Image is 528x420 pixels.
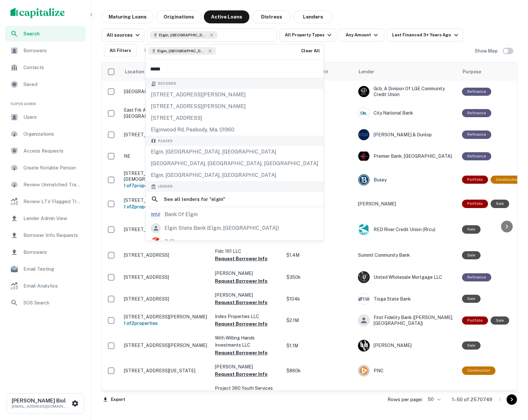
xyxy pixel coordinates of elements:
span: Users [23,113,82,121]
th: Purpose [459,63,527,81]
p: [EMAIL_ADDRESS][DOMAIN_NAME] [12,403,70,409]
div: [PERSON_NAME] [358,340,455,352]
div: Sale [491,200,509,208]
li: Super Admin [5,93,86,109]
div: Review LTV Flagged Transactions [5,194,86,209]
span: Lender Admin View [23,215,82,222]
button: All sources [101,29,144,42]
div: Busey [358,174,455,186]
button: Save your search to get updates of matches that match your search criteria. [139,44,160,57]
p: B M [360,342,368,349]
div: This is a portfolio loan with 2 properties [462,316,488,325]
div: All sources [107,31,141,39]
p: Rows per page: [388,396,423,403]
p: Project 360 Youth Services INC [215,385,280,399]
div: This is a portfolio loan with 2 properties [462,200,488,208]
button: Export [101,395,127,404]
p: [PERSON_NAME] [215,291,280,299]
div: [STREET_ADDRESS][PERSON_NAME] [146,101,323,112]
div: Sale [462,225,481,233]
div: Search [5,26,86,42]
span: Purpose [463,68,490,76]
span: Email Analytics [23,282,82,290]
div: elginwood rd, peabody, ma, 01960 [146,124,323,136]
p: [STREET_ADDRESS][US_STATE] [124,368,208,374]
h6: 1 of 7 properties [124,182,208,189]
p: $2.1M [286,317,351,324]
span: Review Unmatched Transactions [23,181,82,189]
p: [PERSON_NAME] [358,200,455,207]
span: Access Requests [23,147,82,155]
a: 7-eleven [146,235,323,249]
button: Active Loans [204,10,249,23]
img: picture [358,224,369,235]
div: This is a portfolio loan with 7 properties [462,176,488,184]
p: 1–50 of 2570749 [452,396,492,403]
div: Access Requests [5,143,86,159]
button: Clear All [300,47,321,55]
th: Lender [355,63,459,81]
img: picture [358,174,369,185]
img: bankofelgin.com.png [151,210,160,219]
p: $1.1M [286,342,351,349]
span: Records [158,81,176,86]
img: picture [358,86,369,97]
button: Originations [156,10,201,23]
p: [STREET_ADDRESS] [124,296,208,302]
div: Email Analytics [5,278,86,294]
div: [PERSON_NAME] & Dunlop [358,129,455,141]
p: [STREET_ADDRESS] [124,252,208,258]
div: RED River Credit Union (rrcu) [358,224,455,235]
div: Elgin, [GEOGRAPHIC_DATA], [GEOGRAPHIC_DATA] [146,169,323,181]
p: [STREET_ADDRESS][PERSON_NAME] [124,342,208,348]
p: [STREET_ADDRESS] [124,227,208,232]
img: picture [358,293,369,304]
p: East Frk Argillite, [GEOGRAPHIC_DATA] 41121 [124,107,208,119]
div: This loan purpose was for refinancing [462,130,491,139]
p: [STREET_ADDRESS] [124,197,208,203]
div: Saved [5,77,86,92]
a: Borrowers [5,244,86,260]
div: Lender Admin View [5,211,86,226]
span: Organizations [23,130,82,138]
div: City National Bank [358,107,455,119]
button: Request Borrower Info [215,370,268,378]
div: Borrowers [5,43,86,58]
img: picture [151,237,160,246]
p: NE [124,153,208,159]
div: This loan purpose was for construction [462,366,495,375]
div: Chat Widget [495,368,528,399]
span: SOS Search [23,299,82,307]
div: Sale [491,316,509,325]
span: Elgin, [GEOGRAPHIC_DATA], [GEOGRAPHIC_DATA] [157,48,206,54]
p: [STREET_ADDRESS] [124,132,208,138]
div: [STREET_ADDRESS][PERSON_NAME] [146,89,323,101]
button: Maturing Loans [101,10,154,23]
button: Any Amount [339,29,384,42]
span: Places [158,138,173,144]
div: Premier Bank, [GEOGRAPHIC_DATA] [358,150,455,162]
span: Borrower Info Requests [23,231,82,239]
button: Request Borrower Info [215,255,268,263]
button: Go to next page [507,394,517,405]
span: Contacts [23,64,82,71]
div: This loan purpose was for refinancing [462,152,491,160]
h6: Show Map [475,47,499,55]
h6: 1 of 2 properties [124,320,208,327]
a: SOS Search [5,295,86,311]
a: Contacts [5,60,86,75]
a: Users [5,109,86,125]
a: Borrower Info Requests [5,228,86,243]
p: With Willing Hands Investments LLC [215,334,280,349]
span: Location [125,68,153,76]
div: Last Financed 3+ Years Ago [392,31,460,39]
a: Organizations [5,126,86,142]
div: This loan purpose was for refinancing [462,88,491,96]
button: Lenders [294,10,333,23]
p: Fidc 161 LLC [215,248,280,255]
div: This loan purpose was for construction [491,176,524,184]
